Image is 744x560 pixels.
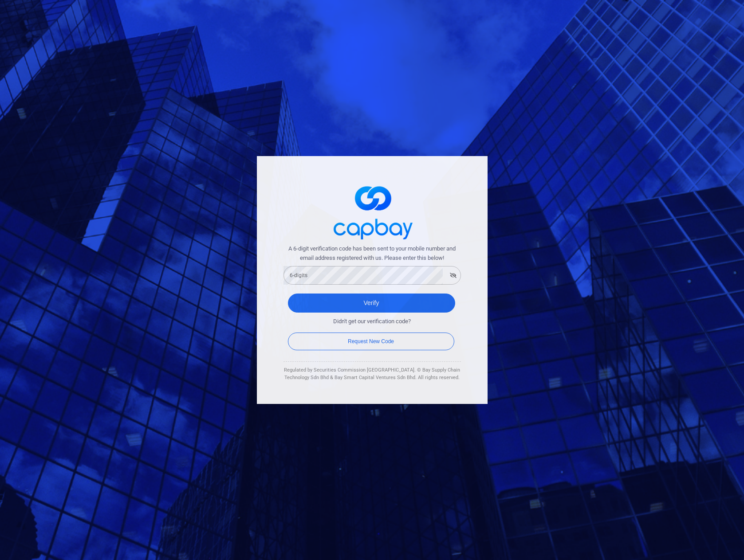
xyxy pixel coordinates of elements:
button: Request New Code [288,333,454,350]
button: Verify [288,294,455,313]
img: logo [328,178,417,244]
span: Didn't get our verification code? [333,317,411,326]
span: A 6-digit verification code has been sent to your mobile number and email address registered with... [283,244,461,263]
div: Regulated by Securities Commission [GEOGRAPHIC_DATA]. © Bay Supply Chain Technology Sdn Bhd & Bay... [283,366,461,382]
